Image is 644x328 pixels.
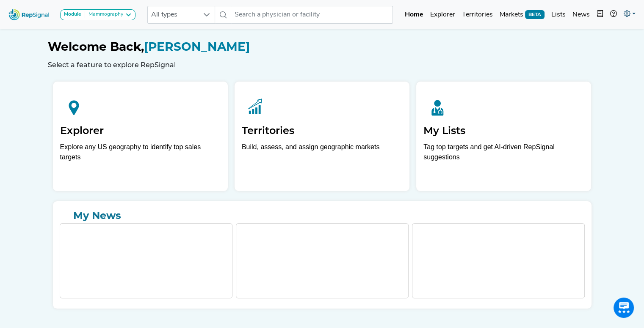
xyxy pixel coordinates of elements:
[60,142,221,162] div: Explore any US geography to identify top sales targets
[423,142,584,167] p: Tag top targets and get AI-driven RepSignal suggestions
[548,6,569,23] a: Lists
[569,6,593,23] a: News
[525,10,544,19] span: BETA
[60,208,585,223] a: My News
[64,12,81,17] strong: Module
[427,6,459,23] a: Explorer
[423,125,584,137] h2: My Lists
[593,6,607,23] button: Intel Book
[48,39,144,54] span: Welcome Back,
[416,82,591,191] a: My ListsTag top targets and get AI-driven RepSignal suggestions
[60,125,221,137] h2: Explorer
[148,6,199,23] span: All types
[231,6,393,24] input: Search a physician or facility
[48,61,597,69] h6: Select a feature to explore RepSignal
[242,125,402,137] h2: Territories
[242,142,402,167] p: Build, assess, and assign geographic markets
[401,6,427,23] a: Home
[85,11,123,18] div: Mammography
[496,6,548,23] a: MarketsBETA
[235,82,409,191] a: TerritoriesBuild, assess, and assign geographic markets
[48,40,597,54] h1: [PERSON_NAME]
[53,82,228,191] a: ExplorerExplore any US geography to identify top sales targets
[459,6,496,23] a: Territories
[60,9,135,20] button: ModuleMammography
